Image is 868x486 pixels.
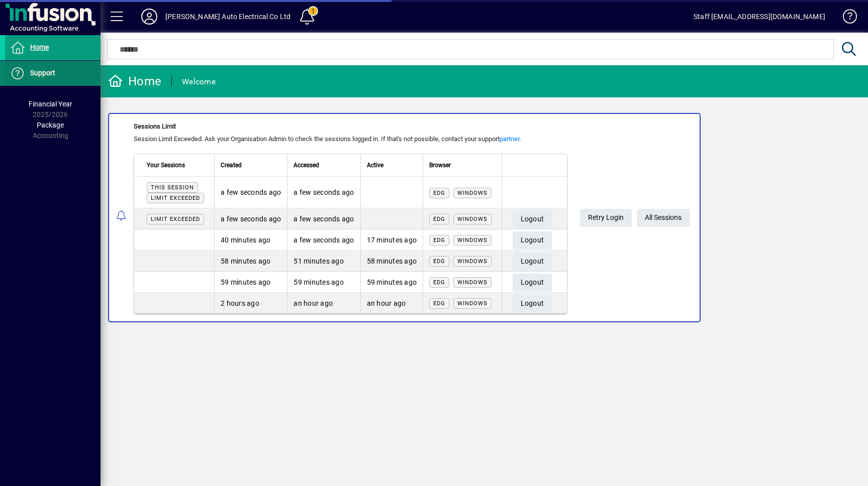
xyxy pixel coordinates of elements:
[182,74,216,90] div: Welcome
[214,208,287,229] td: a few seconds ago
[360,293,423,313] td: an hour ago
[500,135,519,143] a: partner
[287,177,360,208] td: a few seconds ago
[457,237,488,244] span: Windows
[214,272,287,293] td: 59 minutes ago
[165,9,291,25] div: [PERSON_NAME] Auto Electrical Co Ltd
[521,211,544,227] span: Logout
[521,295,544,312] span: Logout
[588,209,624,226] span: Retry Login
[645,209,682,226] span: All Sessions
[457,190,488,196] span: Windows
[30,69,55,77] span: Support
[360,272,423,293] td: 59 minutes ago
[433,190,445,196] span: Edg
[521,274,544,291] span: Logout
[287,208,360,229] td: a few seconds ago
[433,237,445,244] span: Edg
[37,121,64,129] span: Package
[30,43,49,51] span: Home
[134,134,567,144] div: Session Limit Exceeded. Ask your Organisation Admin to check the sessions logged in. If that's no...
[151,195,200,201] span: Limit exceeded
[513,295,552,313] button: Logout
[214,293,287,313] td: 2 hours ago
[214,251,287,272] td: 58 minutes ago
[5,61,101,86] a: Support
[287,229,360,251] td: a few seconds ago
[457,300,488,307] span: Windows
[101,113,868,322] app-alert-notification-menu-item: Sessions Limit
[513,253,552,271] button: Logout
[457,258,488,265] span: Windows
[133,8,165,26] button: Profile
[134,122,567,132] div: Sessions Limit
[580,209,632,227] button: Retry Login
[637,209,690,227] a: All Sessions
[360,251,423,272] td: 58 minutes ago
[287,293,360,313] td: an hour ago
[429,160,451,171] span: Browser
[457,216,488,222] span: Windows
[433,300,445,307] span: Edg
[433,279,445,286] span: Edg
[433,216,445,222] span: Edg
[521,232,544,249] span: Logout
[108,73,161,89] div: Home
[360,229,423,251] td: 17 minutes ago
[147,160,185,171] span: Your Sessions
[29,100,72,108] span: Financial Year
[294,160,319,171] span: Accessed
[694,9,825,25] div: Staff [EMAIL_ADDRESS][DOMAIN_NAME]
[221,160,242,171] span: Created
[433,258,445,265] span: Edg
[521,253,544,270] span: Logout
[457,279,488,286] span: Windows
[214,229,287,251] td: 40 minutes ago
[287,251,360,272] td: 51 minutes ago
[835,2,855,35] a: Knowledge Base
[513,231,552,250] button: Logout
[367,160,383,171] span: Active
[151,216,200,222] span: Limit exceeded
[513,210,552,228] button: Logout
[151,184,194,191] span: This session
[287,272,360,293] td: 59 minutes ago
[214,177,287,208] td: a few seconds ago
[513,274,552,292] button: Logout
